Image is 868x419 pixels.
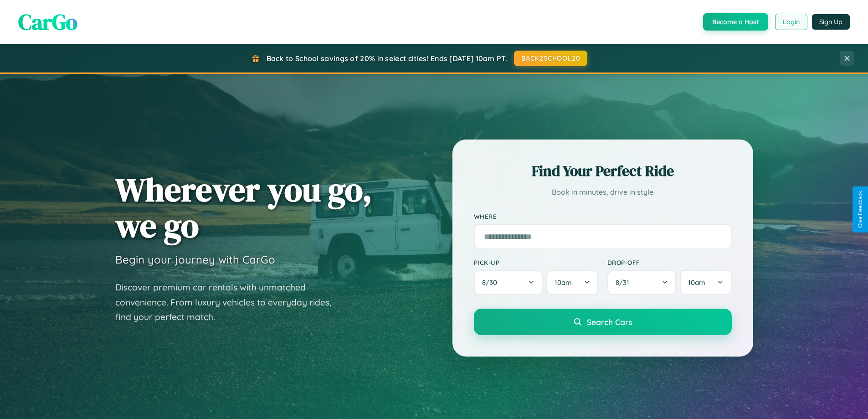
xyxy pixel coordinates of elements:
span: 10am [555,278,572,287]
span: Search Cars [587,317,632,327]
h1: Wherever you go, we go [115,171,372,243]
button: Become a Host [703,13,768,31]
span: CarGo [18,7,77,37]
button: Sign Up [812,14,850,30]
label: Pick-up [474,259,598,266]
button: 10am [546,270,598,295]
h2: Find Your Perfect Ride [474,161,732,181]
span: 10am [688,278,705,287]
span: 8 / 31 [616,278,634,287]
h3: Begin your journey with CarGo [115,253,275,266]
button: Login [775,14,807,30]
button: 8/31 [607,270,677,295]
p: Discover premium car rentals with unmatched convenience. From luxury vehicles to everyday rides, ... [115,280,343,325]
button: Search Cars [474,309,732,335]
span: Back to School savings of 20% in select cities! Ends [DATE] 10am PT. [267,54,507,63]
button: BACK2SCHOOL20 [514,51,587,66]
div: Give Feedback [857,191,863,228]
label: Drop-off [607,259,732,266]
span: 8 / 30 [482,278,502,287]
button: 10am [680,270,731,295]
label: Where [474,212,732,220]
p: Book in minutes, drive in style [474,186,732,199]
button: 8/30 [474,270,543,295]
